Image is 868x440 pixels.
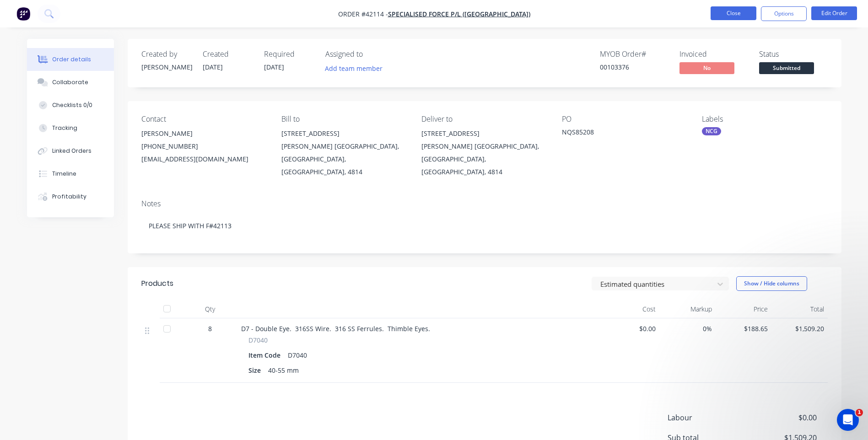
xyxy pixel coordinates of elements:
button: Help [137,285,183,322]
div: Factory Weekly Updates - [DATE] [19,221,148,231]
button: Show / Hide columns [736,276,807,291]
div: Required [264,50,314,59]
div: Tracking [52,124,77,132]
div: Timeline [52,170,76,178]
div: [STREET_ADDRESS][PERSON_NAME] [GEOGRAPHIC_DATA], [GEOGRAPHIC_DATA], [GEOGRAPHIC_DATA], 4814 [281,127,407,178]
div: Labels [702,115,827,123]
span: $0.00 [607,324,656,333]
span: Order #42114 - [338,10,388,18]
button: Close [711,6,756,20]
span: $1,509.20 [775,324,824,333]
button: Order details [27,48,114,71]
span: Home [12,308,33,315]
div: [PERSON_NAME] [GEOGRAPHIC_DATA], [GEOGRAPHIC_DATA], [GEOGRAPHIC_DATA], 4814 [281,140,407,178]
p: Hi NCG [18,65,165,80]
button: Linked Orders [27,140,114,162]
div: Size [248,364,264,377]
span: [DATE] [203,63,223,71]
div: Close [157,15,174,31]
span: 1 [856,409,863,416]
span: Labour [668,412,749,423]
div: [STREET_ADDRESS][PERSON_NAME] [GEOGRAPHIC_DATA], [GEOGRAPHIC_DATA], [GEOGRAPHIC_DATA], 4814 [421,127,547,178]
div: 00103376 [600,62,669,72]
img: logo [18,17,73,32]
button: Options [761,6,807,21]
button: Share it with us [19,168,164,187]
span: 8 [208,324,212,333]
div: [PERSON_NAME] [141,62,192,72]
div: Status [759,50,828,59]
h2: Factory Feature Walkthroughs [19,263,164,272]
div: Item Code [248,349,284,362]
span: [DATE] [264,63,284,71]
div: PO [562,115,687,123]
div: NQS85208 [562,127,676,140]
button: Add team member [325,62,388,75]
div: Deliver to [421,115,547,123]
div: [STREET_ADDRESS] [281,127,407,140]
div: PLEASE SHIP WITH F#42113 [141,212,828,240]
div: Ask a questionAI Agent and team can help [9,108,174,143]
div: Contact [141,115,267,123]
div: Invoiced [679,50,748,59]
div: 40-55 mm [264,364,302,377]
button: Profitability [27,185,114,208]
div: Products [141,278,173,289]
button: Add team member [320,62,387,75]
span: Messages [53,308,85,315]
a: SPECIALISED FORCE P/L ([GEOGRAPHIC_DATA]) [388,10,530,18]
span: Submitted [759,62,814,74]
button: Timeline [27,162,114,185]
button: Edit Order [811,6,857,20]
div: [PERSON_NAME] [141,127,267,140]
div: Created [203,50,253,59]
div: Total [771,300,828,318]
span: 0% [663,324,712,333]
div: Markup [659,300,716,318]
div: Order details [52,55,91,64]
div: [PERSON_NAME] [GEOGRAPHIC_DATA], [GEOGRAPHIC_DATA], [GEOGRAPHIC_DATA], 4814 [421,140,547,178]
img: Factory [16,7,30,21]
div: [STREET_ADDRESS] [421,127,547,140]
iframe: Intercom live chat [837,409,859,431]
span: News [106,308,123,315]
button: Tracking [27,117,114,140]
span: No [679,62,734,74]
div: Checklists 0/0 [52,101,92,109]
div: D7040 [284,349,311,362]
div: Hey, Factory pro there👋 [19,233,148,242]
span: Help [153,308,167,315]
p: How can we help? [18,80,165,96]
span: D7040 [248,335,268,345]
span: D7 - Double Eye. 316SS Wire. 316 SS Ferrules. Thimble Eyes. [241,324,430,333]
button: Checklists 0/0 [27,94,114,117]
div: Assigned to [325,50,417,59]
div: Collaborate [52,78,88,86]
div: Qty [183,300,237,318]
div: MYOB Order # [600,50,669,59]
h2: Have an idea or feature request? [19,155,164,165]
div: New featureImprovementFactory Weekly Updates - [DATE]Hey, Factory pro there👋 [9,198,174,250]
div: Price [716,300,772,318]
div: Ask a question [19,116,153,125]
button: Submitted [759,62,814,76]
span: $0.00 [749,412,816,423]
button: Messages [46,285,92,322]
button: Collaborate [27,71,114,94]
div: [PERSON_NAME][PHONE_NUMBER][EMAIL_ADDRESS][DOMAIN_NAME] [141,127,267,166]
div: Created by [141,50,192,59]
div: Improvement [67,206,116,216]
div: Notes [141,199,828,208]
button: News [92,285,137,322]
div: Bill to [281,115,407,123]
div: [EMAIL_ADDRESS][DOMAIN_NAME] [141,153,267,166]
div: Profitability [52,193,86,201]
div: [PHONE_NUMBER] [141,140,267,153]
div: Cost [604,300,660,318]
div: New feature [19,206,64,216]
div: AI Agent and team can help [19,125,153,135]
div: NCG [702,127,721,135]
span: $188.65 [719,324,768,333]
div: Linked Orders [52,147,92,155]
